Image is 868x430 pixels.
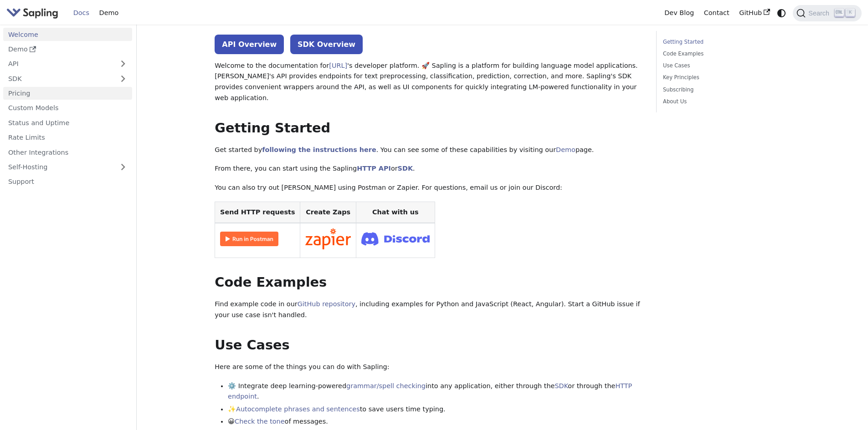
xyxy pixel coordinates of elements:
a: Code Examples [663,50,786,58]
th: Send HTTP requests [215,202,300,223]
p: Here are some of the things you can do with Sapling: [215,362,643,373]
img: Run in Postman [220,232,278,246]
img: Sapling.ai [6,6,58,20]
h2: Code Examples [215,274,643,291]
li: ⚙️ Integrate deep learning-powered into any application, either through the or through the . [228,381,643,403]
a: Autocomplete phrases and sentences [236,405,360,413]
h2: Use Cases [215,337,643,354]
p: You can also try out [PERSON_NAME] using Postman or Zapier. For questions, email us or join our D... [215,182,643,193]
span: Search [806,10,835,17]
a: Sapling.ai [6,6,62,20]
a: SDK [3,72,114,85]
a: GitHub [734,6,775,20]
a: Status and Uptime [3,116,132,129]
a: Getting Started [663,38,786,46]
a: Demo [94,6,123,20]
p: Get started by . You can see some of these capabilities by visiting our page. [215,145,643,156]
a: Custom Models [3,101,132,115]
p: Find example code in our , including examples for Python and JavaScript (React, Angular). Start a... [215,299,643,321]
h2: Getting Started [215,120,643,137]
th: Chat with us [356,202,435,223]
button: Search (Ctrl+K) [793,5,861,21]
p: From there, you can start using the Sapling or . [215,163,643,174]
a: [URL] [329,62,347,69]
a: GitHub repository [298,300,355,308]
li: 😀 of messages. [228,416,643,427]
kbd: K [846,9,855,17]
button: Expand sidebar category 'SDK' [114,72,132,85]
a: SDK [555,382,568,390]
img: Join Discord [361,229,430,248]
a: Use Cases [663,61,786,70]
a: SDK Overview [290,35,363,54]
img: Connect in Zapier [305,228,351,249]
a: API [3,57,114,71]
a: Welcome [3,28,132,41]
a: Demo [556,146,575,153]
a: grammar/spell checking [346,382,426,390]
button: Switch between dark and light mode (currently system mode) [775,6,788,20]
a: Support [3,175,132,188]
button: Expand sidebar category 'API' [114,57,132,71]
a: Contact [699,6,734,20]
a: Other Integrations [3,146,132,159]
th: Create Zaps [300,202,356,223]
a: API Overview [215,35,284,54]
a: Rate Limits [3,131,132,144]
a: SDK [398,165,413,172]
a: Docs [68,6,94,20]
a: Self-Hosting [3,161,132,174]
a: Dev Blog [659,6,699,20]
a: HTTP API [357,165,391,172]
a: following the instructions here [262,146,376,153]
a: Pricing [3,87,132,100]
a: Check the tone [235,418,284,425]
a: Key Principles [663,73,786,82]
p: Welcome to the documentation for 's developer platform. 🚀 Sapling is a platform for building lang... [215,61,643,104]
li: ✨ to save users time typing. [228,404,643,415]
a: Subscribing [663,86,786,94]
a: Demo [3,43,132,56]
a: About Us [663,97,786,106]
